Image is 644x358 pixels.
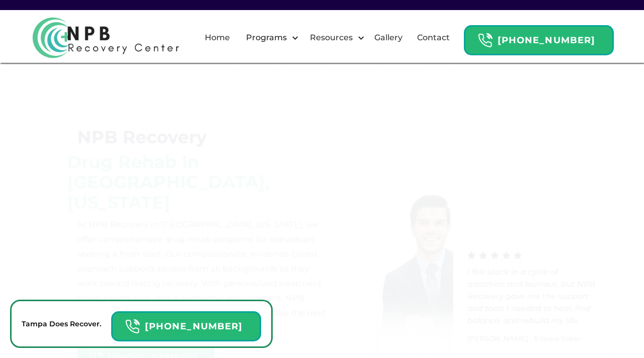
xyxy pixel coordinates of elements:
[477,33,493,48] img: Header Calendar Icons
[301,22,367,54] div: Resources
[67,152,315,213] h1: Drug Rehab in [GEOGRAPHIC_DATA], [US_STATE]
[77,217,326,335] p: At NPB Recovery in [GEOGRAPHIC_DATA], [US_STATE], we offer comprehensive drug rehab programs for ...
[467,332,596,344] p: [PERSON_NAME] - 5 Years Sober
[467,265,596,326] p: I felt stuck in a cycle of addiction and burnout, but NPB Recovery gave me the support and tools ...
[111,306,261,341] a: Header Calendar Icons[PHONE_NUMBER]
[77,127,207,147] h1: NPB Recovery
[145,321,243,332] strong: [PHONE_NUMBER]
[307,32,355,44] div: Resources
[464,20,614,55] a: Header Calendar Icons[PHONE_NUMBER]
[199,22,236,54] a: Home
[22,318,101,330] p: Tampa Does Recover.
[237,22,301,54] div: Programs
[368,22,409,54] a: Gallery
[498,35,595,46] strong: [PHONE_NUMBER]
[125,319,140,334] img: Header Calendar Icons
[411,22,456,54] a: Contact
[244,32,289,44] div: Programs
